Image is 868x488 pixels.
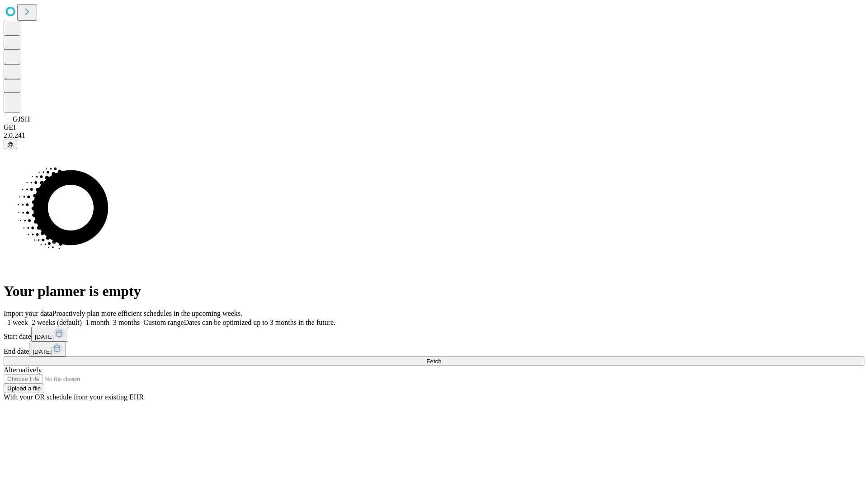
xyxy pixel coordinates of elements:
span: @ [7,141,14,148]
div: End date [4,342,864,357]
button: [DATE] [31,327,68,342]
span: Import your data [4,310,52,317]
div: 2.0.241 [4,131,864,140]
span: 2 weeks (default) [32,319,82,326]
span: GJSH [13,115,30,123]
span: 3 months [113,319,140,326]
span: Custom range [143,319,184,326]
div: GEI [4,123,864,131]
h1: Your planner is empty [4,283,864,300]
span: Proactively plan more efficient schedules in the upcoming weeks. [52,310,242,317]
span: 1 week [7,319,28,326]
span: Dates can be optimized up to 3 months in the future. [184,319,335,326]
span: [DATE] [33,348,52,355]
span: Alternatively [4,366,42,374]
span: Fetch [426,358,441,365]
span: With your OR schedule from your existing EHR [4,393,144,401]
button: Fetch [4,357,864,366]
span: [DATE] [35,333,54,340]
button: @ [4,140,17,149]
div: Start date [4,327,864,342]
span: 1 month [85,319,109,326]
button: Upload a file [4,384,44,393]
button: [DATE] [29,342,66,357]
